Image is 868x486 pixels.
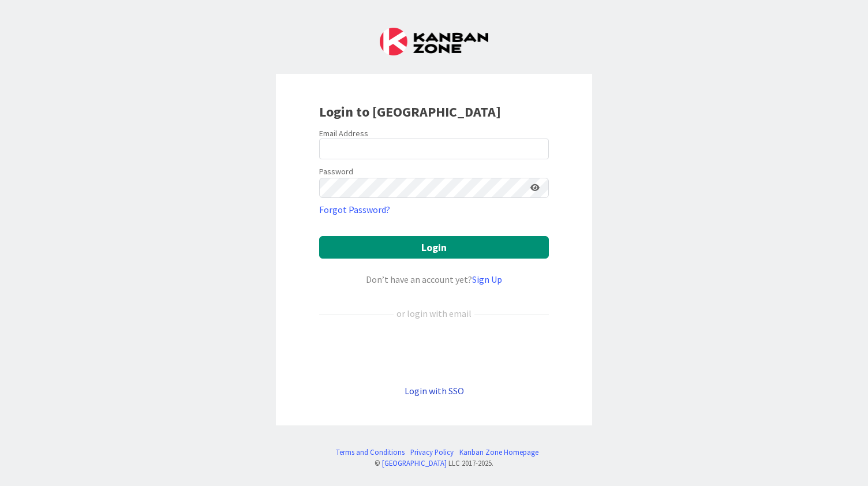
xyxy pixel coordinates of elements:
[319,272,549,286] div: Don’t have an account yet?
[380,28,488,55] img: Kanban Zone
[319,203,390,216] a: Forgot Password?
[336,447,405,458] a: Terms and Conditions
[405,385,464,397] a: Login with SSO
[410,447,454,458] a: Privacy Policy
[319,166,353,178] label: Password
[319,128,368,139] label: Email Address
[472,274,502,285] a: Sign Up
[319,236,549,259] button: Login
[330,458,538,469] div: © LLC 2017- 2025 .
[319,103,501,121] b: Login to [GEOGRAPHIC_DATA]
[313,339,555,365] iframe: Sign in with Google Button
[459,447,538,458] a: Kanban Zone Homepage
[394,306,474,320] div: or login with email
[382,458,447,468] a: [GEOGRAPHIC_DATA]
